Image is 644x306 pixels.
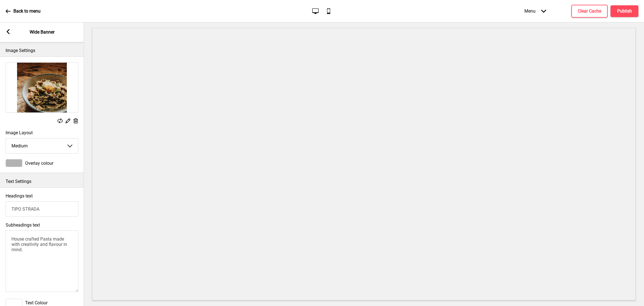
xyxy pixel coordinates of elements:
[6,63,78,112] img: Image
[25,300,48,305] span: Text Colour
[30,29,55,35] p: Wide Banner
[571,5,608,18] button: Clear Cache
[617,8,632,14] h4: Publish
[6,178,78,185] p: Text Settings
[6,48,78,54] p: Image Settings
[6,130,78,135] label: Image Layout
[13,8,41,14] p: Back to menu
[25,161,53,166] span: Overlay colour
[6,193,33,199] label: Headings text
[6,4,41,19] a: Back to menu
[610,5,638,17] button: Publish
[6,159,78,167] div: Overlay colour
[519,3,552,19] div: Menu
[578,8,601,14] h4: Clear Cache
[6,230,78,292] textarea: House crafted Pasta made with creativity and flavour in mind.
[6,222,40,228] label: Subheadings text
